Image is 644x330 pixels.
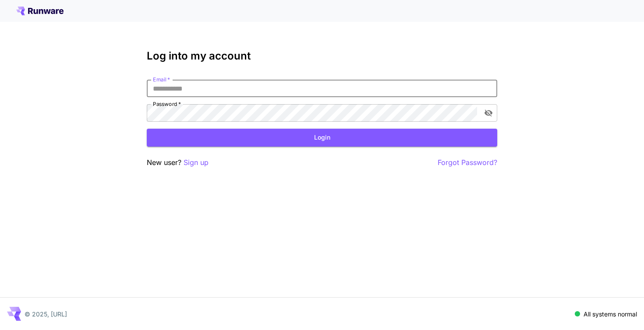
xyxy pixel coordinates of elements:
[584,309,637,319] p: All systems normal
[25,309,67,319] p: © 2025, [URL]
[184,157,209,168] button: Sign up
[147,50,497,62] h3: Log into my account
[153,76,170,83] label: Email
[153,100,181,108] label: Password
[481,105,496,121] button: toggle password visibility
[147,129,497,147] button: Login
[438,157,497,168] button: Forgot Password?
[147,157,209,168] p: New user?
